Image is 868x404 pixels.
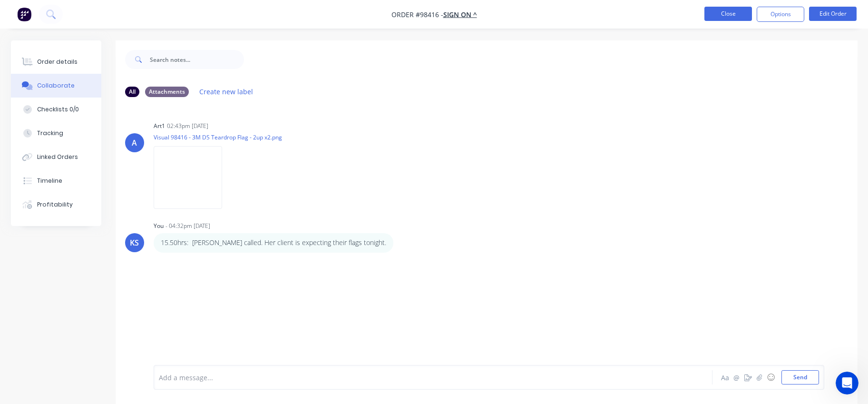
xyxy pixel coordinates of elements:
img: Factory [17,7,31,21]
button: Order details [11,50,101,74]
button: Linked Orders [11,145,101,169]
button: ☺ [765,372,777,383]
button: Send [781,370,819,384]
button: Collaborate [11,74,101,98]
div: Checklists 0/0 [37,105,79,114]
div: - 04:32pm [DATE] [166,222,210,230]
div: KS [130,237,139,248]
button: Edit Order [809,7,857,21]
div: All [125,87,139,97]
input: Search notes... [150,50,244,69]
button: Create new label [195,85,258,98]
button: Profitability [11,193,101,217]
button: @ [731,372,742,383]
iframe: Intercom live chat [836,372,858,394]
div: Collaborate [37,81,75,90]
p: Visual 98416 - 3M DS Teardrop Flag - 2up x2.png [154,133,282,141]
div: Timeline [37,177,62,185]
button: Aa [720,372,731,383]
div: Attachments [145,87,189,97]
span: Order #98416 - [391,10,443,19]
div: art1 [154,122,165,130]
button: Close [704,7,752,21]
div: Order details [37,58,78,66]
div: 02:43pm [DATE] [167,122,208,130]
div: Linked Orders [37,153,78,161]
a: SIGN ON ^ [443,10,477,19]
button: Timeline [11,169,101,193]
button: Checklists 0/0 [11,98,101,121]
button: Options [757,7,804,22]
div: A [132,137,137,148]
p: 15.50hrs: [PERSON_NAME] called. Her client is expecting their flags tonight. [161,238,386,247]
button: Tracking [11,121,101,145]
div: Profitability [37,200,73,209]
div: You [154,222,164,230]
div: Tracking [37,129,63,138]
